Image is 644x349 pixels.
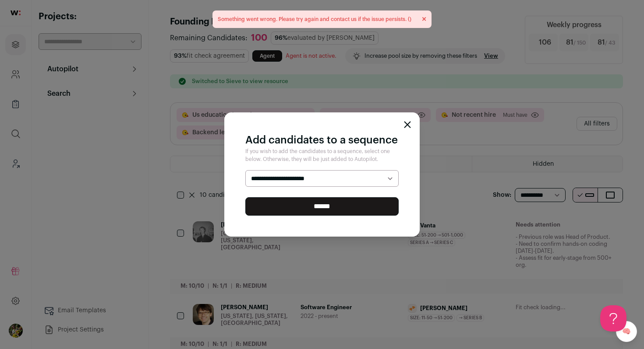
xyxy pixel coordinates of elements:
button: × [422,13,426,25]
a: 🧠 [616,321,637,342]
button: Close modal [404,121,411,128]
div: Something went wrong. Please try again and contact us if the issue persists. () [212,10,432,28]
p: If you wish to add the candidates to a sequence, select one below. Otherwise, they will be just a... [245,147,399,163]
h2: Add candidates to a sequence [245,133,399,147]
iframe: Help Scout Beacon - Open [600,305,626,332]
